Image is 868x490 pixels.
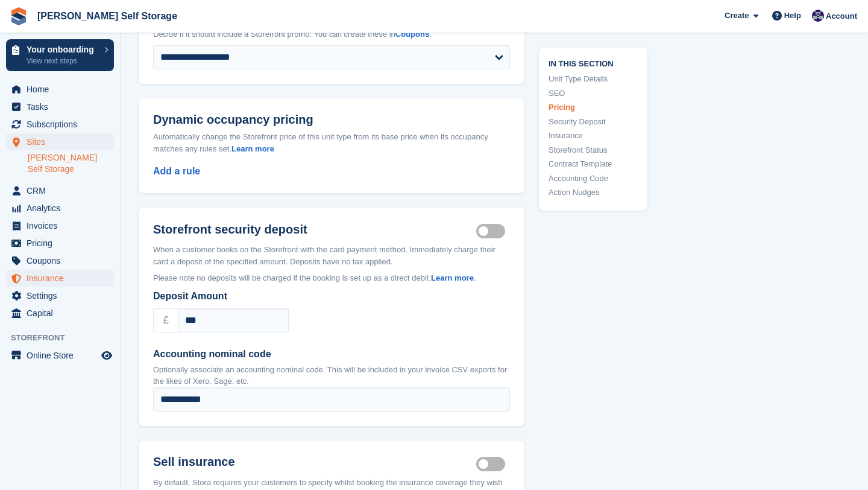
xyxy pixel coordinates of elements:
a: Coupons [395,30,429,39]
span: Online Store [27,347,99,364]
span: Create [725,10,749,22]
a: menu [6,182,114,199]
a: Action Nudges [549,186,638,199]
label: Insurance coverage required [476,463,510,465]
img: Matthew Jones [812,10,824,22]
a: Learn more [431,273,474,282]
span: Sites [27,133,99,150]
p: Decide if it should include a Storefront promo. You can create these in . [153,28,510,40]
a: menu [6,98,114,115]
a: Contract Template [549,158,638,170]
span: Capital [27,305,99,322]
span: Subscriptions [27,116,99,133]
a: menu [6,235,114,252]
a: Pricing [549,101,638,113]
label: Accounting nominal code [153,347,510,361]
span: CRM [27,182,99,199]
h2: Sell insurance [153,455,476,469]
label: Deposit Amount [153,289,510,304]
p: View next steps [27,56,98,66]
a: [PERSON_NAME] Self Storage [33,6,182,26]
span: Home [27,81,99,98]
a: [PERSON_NAME] Self Storage [28,152,114,175]
img: stora-icon-8386f47178a22dfd0bd8f6a31ec36ba5ce8667c1dd55bd0f319d3a0aa187defe.svg [10,7,28,25]
a: menu [6,347,114,364]
a: Insurance [549,130,638,142]
a: menu [6,133,114,150]
a: Your onboarding View next steps [6,39,114,71]
span: Invoices [27,217,99,234]
label: Security deposit on [476,231,510,232]
p: When a customer books on the Storefront with the card payment method. Immediately charge their ca... [153,244,510,267]
a: menu [6,270,114,287]
span: In this section [549,57,638,68]
span: Dynamic occupancy pricing [153,113,313,127]
a: menu [6,217,114,234]
p: Optionally associate an accounting nominal code. This will be included in your invoice CSV export... [153,364,510,387]
span: Analytics [27,200,99,217]
a: Storefront Status [549,144,638,156]
div: Automatically change the Storefront price of this unit type from its base price when its occupanc... [153,131,510,154]
a: Accounting Code [549,172,638,184]
a: menu [6,252,114,269]
span: Pricing [27,235,99,252]
span: Storefront [11,332,120,344]
a: Add a rule [153,166,200,176]
a: Learn more [231,144,274,153]
a: Preview store [99,348,114,363]
p: Please note no deposits will be charged if the booking is set up as a direct debit. . [153,272,510,284]
a: SEO [549,87,638,99]
h2: Storefront security deposit [153,222,476,237]
a: menu [6,305,114,322]
span: Insurance [27,270,99,287]
span: Tasks [27,98,99,115]
a: menu [6,81,114,98]
a: menu [6,116,114,133]
span: Account [826,10,857,22]
a: menu [6,200,114,217]
a: menu [6,287,114,304]
span: Coupons [27,252,99,269]
p: Your onboarding [27,45,98,54]
a: Security Deposit [549,115,638,127]
a: Unit Type Details [549,73,638,85]
span: Help [784,10,801,22]
span: Settings [27,287,99,304]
